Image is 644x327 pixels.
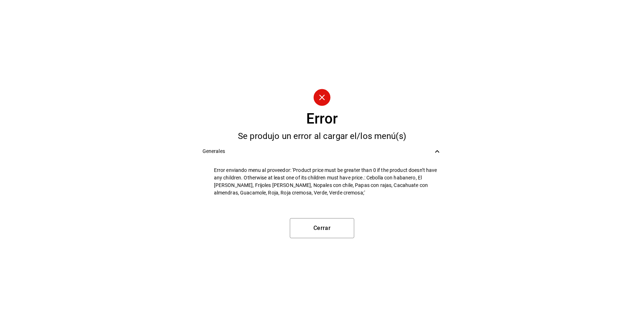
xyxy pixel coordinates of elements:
div: Se produjo un error al cargar el/los menú(s) [197,132,448,140]
span: Error enviando menu al proveedor: 'Product price must be greater than 0 if the product doesn’t ha... [214,167,442,197]
div: Error [306,112,338,126]
div: Generales [197,143,448,159]
span: Generales [203,148,433,155]
button: Cerrar [290,218,354,238]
